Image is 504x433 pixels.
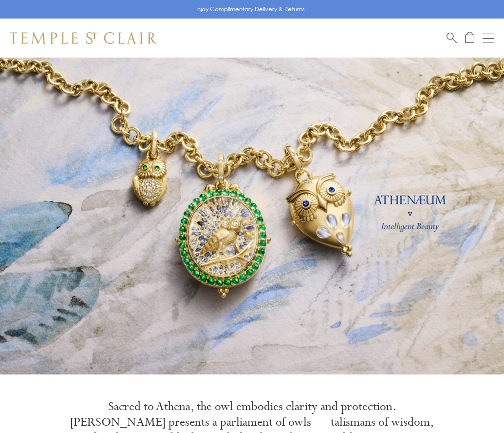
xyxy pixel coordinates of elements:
p: Enjoy Complimentary Delivery & Returns [194,4,305,14]
button: Open navigation [483,32,494,44]
img: Temple St. Clair [10,32,157,44]
a: Search [447,32,457,44]
a: Open Shopping Bag [465,32,474,44]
